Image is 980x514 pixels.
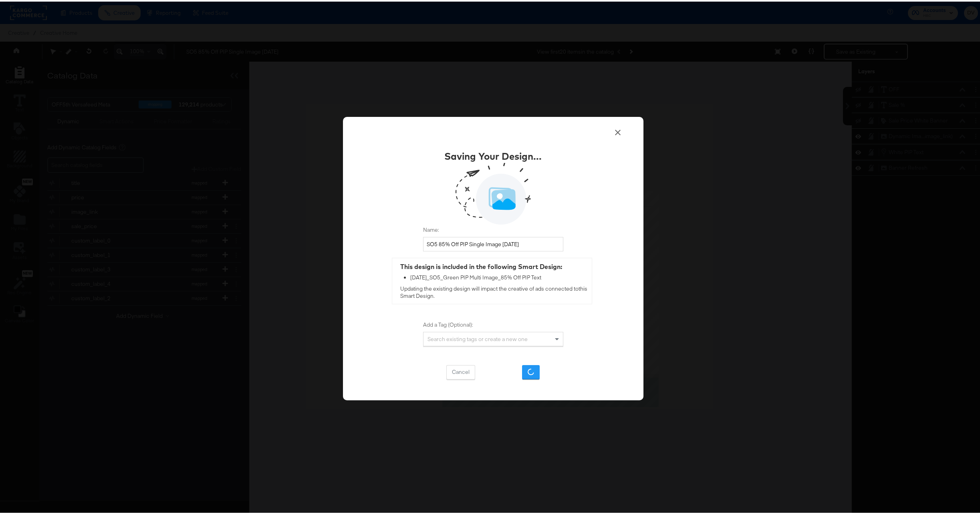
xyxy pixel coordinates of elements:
button: Cancel [446,363,475,378]
div: Saving Your Design... [444,148,542,161]
div: This design is included in the following Smart Design: [400,261,588,270]
div: [DATE]_SO5_Green PIP Multi Image_85% Off PIP Text [410,273,588,280]
div: Search existing tags or create a new one [423,331,563,344]
label: Name: [423,225,563,232]
label: Add a Tag (Optional): [423,319,563,327]
div: Updating the existing design will impact the creative of ads connected to this Smart Design . [392,257,592,302]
